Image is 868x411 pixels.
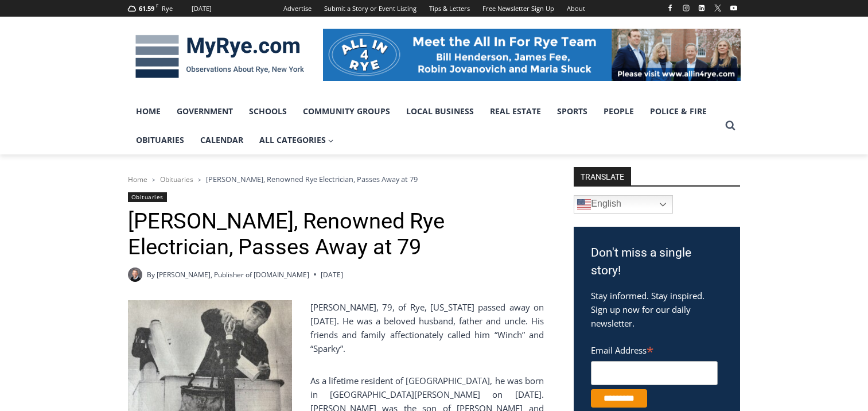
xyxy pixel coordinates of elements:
[591,289,723,330] p: Stay informed. Stay inspired. Sign up now for our daily newsletter.
[147,269,155,280] span: By
[591,339,718,359] label: Email Address
[192,126,251,154] a: Calendar
[711,1,725,15] a: X
[259,134,334,146] span: All Categories
[128,97,720,155] nav: Primary Navigation
[574,167,631,185] strong: TRANSLATE
[321,269,343,280] time: [DATE]
[727,1,741,15] a: YouTube
[198,176,201,184] span: >
[482,97,549,126] a: Real Estate
[152,176,155,184] span: >
[398,97,482,126] a: Local Business
[128,27,312,87] img: MyRye.com
[157,270,309,280] a: [PERSON_NAME], Publisher of [DOMAIN_NAME]
[663,1,677,15] a: Facebook
[156,2,158,9] span: F
[679,1,693,15] a: Instagram
[128,173,544,185] nav: Breadcrumbs
[128,97,169,126] a: Home
[139,4,154,13] span: 61.59
[595,97,642,126] a: People
[323,29,741,80] img: All in for Rye
[549,97,595,126] a: Sports
[695,1,709,15] a: Linkedin
[251,126,342,154] a: All Categories
[128,192,167,202] a: Obituaries
[162,3,173,14] div: Rye
[128,267,142,282] a: Author image
[192,3,212,14] div: [DATE]
[574,195,673,214] a: English
[206,174,418,184] span: [PERSON_NAME], Renowned Rye Electrician, Passes Away at 79
[577,197,591,211] img: en
[128,175,147,184] a: Home
[169,97,241,126] a: Government
[241,97,295,126] a: Schools
[128,208,544,261] h1: [PERSON_NAME], Renowned Rye Electrician, Passes Away at 79
[591,244,723,280] h3: Don't miss a single story!
[128,126,192,154] a: Obituaries
[160,175,193,184] a: Obituaries
[642,97,715,126] a: Police & Fire
[128,300,544,355] p: [PERSON_NAME], 79, of Rye, [US_STATE] passed away on [DATE]. He was a beloved husband, father and...
[295,97,398,126] a: Community Groups
[720,115,741,136] button: View Search Form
